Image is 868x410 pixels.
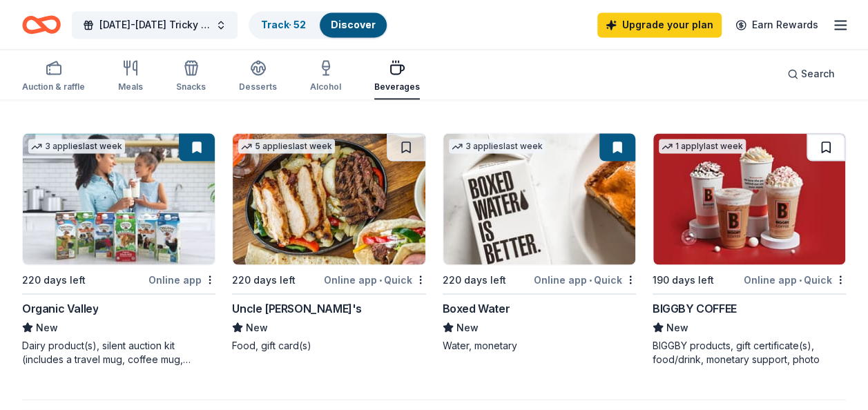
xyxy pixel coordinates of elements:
[659,139,746,153] div: 1 apply last week
[238,139,335,153] div: 5 applies last week
[22,338,215,366] div: Dairy product(s), silent auction kit (includes a travel mug, coffee mug, freezer bag, umbrella, m...
[22,54,85,99] button: Auction & raffle
[22,8,61,41] a: Home
[589,274,592,285] span: •
[310,81,341,92] div: Alcohol
[653,271,714,288] div: 190 days left
[232,133,425,352] a: Image for Uncle Julio's5 applieslast week220 days leftOnline app•QuickUncle [PERSON_NAME]'sNewFoo...
[653,133,846,366] a: Image for BIGGBY COFFEE1 applylast week190 days leftOnline app•QuickBIGGBY COFFEENewBIGGBY produc...
[799,274,802,285] span: •
[443,300,510,316] div: Boxed Water
[99,17,210,33] span: [DATE]-[DATE] Tricky Tray
[374,81,420,92] div: Beverages
[232,300,362,316] div: Uncle [PERSON_NAME]'s
[36,319,58,335] span: New
[443,338,636,352] div: Water, monetary
[23,133,215,264] img: Image for Organic Valley
[727,12,827,37] a: Earn Rewards
[118,81,143,92] div: Meals
[443,133,635,264] img: Image for Boxed Water
[801,66,835,82] span: Search
[443,271,506,288] div: 220 days left
[72,11,238,39] button: [DATE]-[DATE] Tricky Tray
[22,300,98,316] div: Organic Valley
[249,11,388,39] button: Track· 52Discover
[653,300,737,316] div: BIGGBY COFFEE
[22,133,215,366] a: Image for Organic Valley3 applieslast week220 days leftOnline appOrganic ValleyNewDairy product(s...
[176,54,206,99] button: Snacks
[232,338,425,352] div: Food, gift card(s)
[310,54,341,99] button: Alcohol
[653,338,846,366] div: BIGGBY products, gift certificate(s), food/drink, monetary support, photo
[666,319,688,335] span: New
[148,271,215,288] div: Online app
[28,139,125,153] div: 3 applies last week
[239,81,277,92] div: Desserts
[22,271,86,288] div: 220 days left
[239,54,277,99] button: Desserts
[744,271,846,288] div: Online app Quick
[324,271,426,288] div: Online app Quick
[118,54,143,99] button: Meals
[379,274,382,285] span: •
[449,139,546,153] div: 3 applies last week
[331,19,376,30] a: Discover
[653,133,845,264] img: Image for BIGGBY COFFEE
[246,319,268,335] span: New
[261,19,306,30] a: Track· 52
[22,81,85,92] div: Auction & raffle
[232,271,296,288] div: 220 days left
[233,133,425,264] img: Image for Uncle Julio's
[597,12,722,37] a: Upgrade your plan
[776,60,846,88] button: Search
[443,133,636,352] a: Image for Boxed Water3 applieslast week220 days leftOnline app•QuickBoxed WaterNewWater, monetary
[456,319,479,335] span: New
[176,81,206,92] div: Snacks
[534,271,636,288] div: Online app Quick
[374,54,420,99] button: Beverages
